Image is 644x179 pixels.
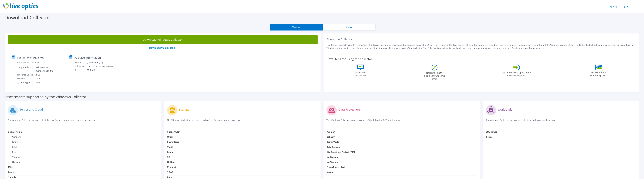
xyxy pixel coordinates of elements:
[20,108,43,111] label: Server and Cloud
[8,130,22,133] strong: Optical Prime
[3,3,38,10] img: live_optics_svg.svg
[327,161,338,163] strong: NetWorker
[327,156,338,158] strong: NetBackup
[323,24,376,30] button: Linux
[17,73,34,77] td: Free Disk Space:
[8,119,158,125] p: The Windows Collector supports all of the Live Optics compute and cloud assessments.
[620,4,629,8] a: Log In
[167,146,173,148] strong: VMAX
[326,43,636,50] p: Live Optics supports agentless collection of different operating systems, appliances, and applica...
[354,70,367,77] label: Unzip and run the .exe
[179,108,189,111] label: Storage
[327,130,335,133] strong: Avamar
[327,166,345,168] strong: PowerProtect DM
[338,108,360,111] label: Data Protection
[17,56,44,59] label: System Prerequisites
[34,77,55,81] td: 1GB
[167,151,173,153] strong: Isilon
[498,108,512,111] label: Workloads
[75,68,87,72] td: Size:
[167,156,170,158] strong: SC
[486,135,492,138] strong: Oracle
[8,141,18,143] label: Linux
[326,119,477,125] p: The Windows Collector can assess each of the following DPS applications.
[87,64,117,68] td: [DATE] 1:23:51 PM (+00:00)
[8,166,13,168] strong: AWS
[8,171,14,174] strong: Azure
[326,57,372,61] label: Next Steps for using the Collector
[149,46,176,49] a: Download via direct link
[167,171,173,174] strong: 3 PAR
[4,14,50,21] label: Download Collector
[74,56,101,59] label: Package Information
[327,141,339,143] strong: CommVault
[8,135,21,138] label: Windows
[8,146,17,149] label: KVM
[327,151,356,153] strong: IBM Spectrum Protect (TSM)
[167,119,318,125] p: The Windows Collector can assess each of the following storage systems.
[34,73,55,77] td: 5GB
[486,119,636,125] p: The Windows Collector can assess each of the following applications.
[502,70,532,77] label: Log into the Live Optics portal and view your project
[327,135,335,138] strong: Cohesity
[486,130,497,133] strong: SQL Server
[327,146,340,148] strong: Data Domain
[608,4,619,8] a: Sign Up
[167,135,173,138] strong: Unity
[75,64,87,68] td: Published:
[8,161,20,164] label: Hyper-V
[8,156,20,159] label: VMware
[87,68,117,72] td: 57.1 MB
[4,95,86,98] label: Assessments supported by the Windows Collector
[8,35,318,44] a: Download Windows Collector
[75,61,87,64] td: Version:
[327,171,334,174] strong: Veeam
[87,61,117,64] td: [TECHNICAL_ID]
[270,24,323,30] button: Windows
[17,77,34,81] td: Memory:
[8,151,16,154] label: Xen
[167,161,175,163] strong: NetApp
[17,61,39,64] label: Requires .NET V4.7.2+
[8,176,16,179] strong: Nutanix
[326,38,636,41] h2: About the Collector
[34,81,55,84] td: x64
[17,81,34,84] td: System Type:
[167,141,179,143] strong: PowerStore
[167,166,176,168] strong: XtremIO
[423,70,446,80] label: Register using the line in your welcome email
[17,65,34,73] td: Supported OS:
[588,70,609,77] label: View your data within the project
[167,176,172,179] strong: Pure
[34,65,55,73] td: Windows 7+ Windows 2008R2+
[167,130,180,133] strong: Clariion/VNX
